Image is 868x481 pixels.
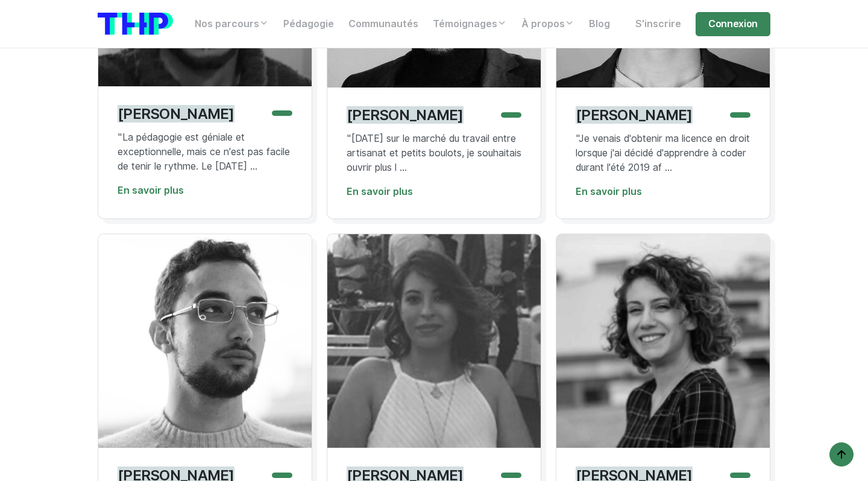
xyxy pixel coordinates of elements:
img: Diane Derycke [327,234,541,448]
p: "La pédagogie est géniale et exceptionnelle, mais ce n'est pas facile de tenir le rythme. Le [DAT... [118,130,292,174]
p: [PERSON_NAME] [576,106,693,124]
a: Blog [582,12,617,36]
p: [PERSON_NAME] [118,105,234,123]
a: Communautés [341,12,426,36]
a: En savoir plus [347,186,413,197]
a: En savoir plus [118,185,184,196]
img: arrow-up icon [834,447,849,462]
img: Raphaël Chillio [98,234,312,448]
p: [PERSON_NAME] [347,106,464,124]
a: S'inscrire [628,12,688,36]
a: À propos [514,12,582,36]
a: Nos parcours [187,12,276,36]
img: logo [98,13,173,35]
p: "[DATE] sur le marché du travail entre artisanat et petits boulots, je souhaitais ouvrir plus l ... [347,132,521,175]
a: En savoir plus [576,186,642,197]
a: Témoignages [426,12,514,36]
a: Pédagogie [276,12,341,36]
p: "Je venais d'obtenir ma licence en droit lorsque j'ai décidé d'apprendre à coder durant l'été 201... [576,132,750,175]
a: Connexion [696,12,770,36]
img: Louisa Hafsi [556,234,770,448]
